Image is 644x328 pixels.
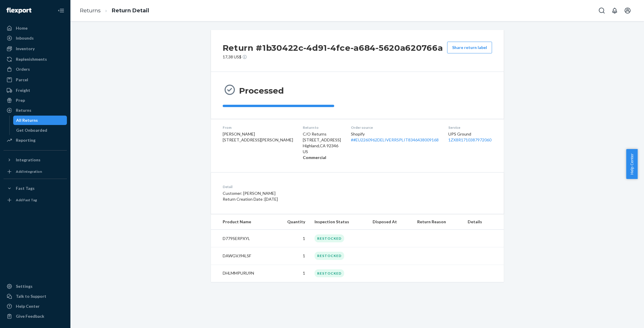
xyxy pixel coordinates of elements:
[303,131,342,137] p: C/O Returns
[351,131,439,143] div: Shopify
[4,167,67,176] a: Add Integration
[4,86,67,95] a: Freight
[303,125,342,130] dt: Return to
[16,313,44,319] div: Give Feedback
[303,149,342,155] p: US
[16,87,30,93] div: Freight
[16,97,25,103] div: Prep
[4,155,67,165] button: Integrations
[303,155,326,160] strong: Commercial
[4,282,67,291] a: Settings
[4,184,67,193] button: Fast Tags
[223,196,385,202] p: Return Creation Date : [DATE]
[448,125,492,130] dt: Service
[351,137,439,142] a: ##EU2260962DELIVERRSPLIT8346438009168
[80,7,101,14] a: Returns
[4,106,67,115] a: Returns
[4,302,67,311] a: Help Center
[413,214,463,230] th: Return Reason
[303,137,342,143] p: [STREET_ADDRESS]
[4,292,67,301] a: Talk to Support
[4,65,67,74] a: Orders
[13,116,67,125] a: All Returns
[16,137,36,143] div: Reporting
[55,5,67,16] button: Close Navigation
[274,214,310,230] th: Quantity
[315,234,344,242] div: RESTOCKED
[315,269,344,277] div: RESTOCKED
[448,137,491,142] a: 1ZX8R1710387972060
[315,252,344,260] div: RESTOCKED
[4,195,67,205] a: Add Fast Tag
[274,265,310,282] td: 1
[4,136,67,145] a: Reporting
[16,56,47,62] div: Replenishments
[447,42,492,53] button: Share return label
[16,185,35,191] div: Fast Tags
[609,5,621,16] button: Open notifications
[223,236,269,241] p: D779SERPXYL
[16,283,33,289] div: Settings
[16,169,42,174] div: Add Integration
[223,270,269,276] p: DHLMMPURU9N
[16,107,31,113] div: Returns
[448,131,471,136] span: UPS Ground
[16,117,38,123] div: All Returns
[368,214,413,230] th: Disposed At
[4,23,67,33] a: Home
[13,126,67,135] a: Get Onboarded
[16,127,47,133] div: Get Onboarded
[351,125,439,130] dt: Order source
[223,253,269,259] p: DAWGVJ94LSF
[4,55,67,64] a: Replenishments
[16,35,34,41] div: Inbounds
[16,157,40,163] div: Integrations
[16,77,28,83] div: Parcel
[6,8,31,13] img: Flexport logo
[4,33,67,43] a: Inbounds
[112,7,149,14] a: Return Detail
[223,190,385,196] p: Customer: [PERSON_NAME]
[16,66,30,72] div: Orders
[16,197,37,202] div: Add Fast Tag
[223,184,385,189] dt: Detail
[223,42,443,54] h2: Return #1b30422c-4d91-4fce-a684-5620a620766a
[211,214,274,230] th: Product Name
[4,312,67,321] button: Give Feedback
[16,25,28,31] div: Home
[626,149,638,179] button: Help Center
[274,247,310,264] td: 1
[16,303,40,309] div: Help Center
[274,230,310,247] td: 1
[310,214,368,230] th: Inspection Status
[75,2,154,19] ol: breadcrumbs
[622,5,633,16] button: Open account menu
[223,54,443,60] p: 17,38 US$
[239,85,284,96] h3: Processed
[303,143,342,149] p: Highland , CA 92346
[16,293,46,299] div: Talk to Support
[4,96,67,105] a: Prep
[4,44,67,53] a: Inventory
[596,5,608,16] button: Open Search Box
[16,46,35,52] div: Inventory
[4,75,67,84] a: Parcel
[223,131,293,142] span: [PERSON_NAME] [STREET_ADDRESS][PERSON_NAME]
[223,125,294,130] dt: From
[463,214,504,230] th: Details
